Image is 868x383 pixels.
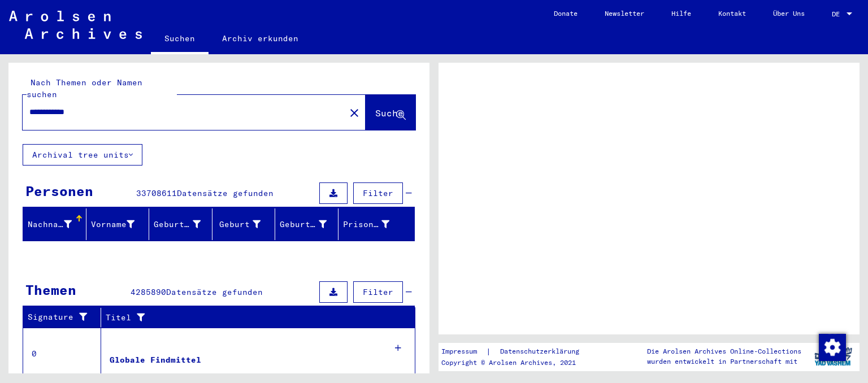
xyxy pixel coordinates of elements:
div: Signature [28,311,92,323]
div: Vorname [91,219,135,230]
mat-header-cell: Prisoner # [338,208,415,240]
button: Filter [353,281,403,303]
div: Themen [25,280,76,300]
a: Suchen [151,25,209,54]
p: Copyright © Arolsen Archives, 2021 [441,358,593,368]
mat-header-cell: Nachname [23,208,86,240]
a: Archiv erkunden [209,25,312,52]
div: Geburtsname [154,215,215,233]
span: 4285890 [131,287,166,297]
div: Vorname [91,215,149,233]
div: | [441,346,593,358]
div: Geburt‏ [217,219,261,230]
span: Datensätze gefunden [166,287,263,297]
div: Geburtsdatum [280,219,327,230]
mat-header-cell: Geburtsdatum [275,208,338,240]
mat-header-cell: Geburtsname [149,208,212,240]
mat-label: Nach Themen oder Namen suchen [27,77,142,99]
span: DE [832,10,844,18]
mat-header-cell: Vorname [86,208,150,240]
div: Globale Findmittel [110,354,201,366]
div: Geburtsname [154,219,201,230]
img: Zustimmung ändern [819,334,846,361]
button: Archival tree units [23,144,142,166]
div: Nachname [28,219,72,230]
span: 33708611 [136,188,177,198]
p: Die Arolsen Archives Online-Collections [647,346,801,356]
button: Filter [353,182,403,204]
div: Personen [25,181,93,201]
span: Filter [363,188,393,198]
div: Signature [28,308,103,327]
div: Geburtsdatum [280,215,341,233]
span: Datensätze gefunden [177,188,274,198]
button: Clear [343,101,366,124]
div: Nachname [28,215,86,233]
div: Titel [106,312,393,324]
a: Datenschutzerklärung [491,346,593,358]
div: Geburt‏ [217,215,275,233]
td: 0 [23,328,101,380]
mat-icon: close [348,106,361,120]
div: Prisoner # [343,215,404,233]
a: Impressum [441,346,486,358]
button: Suche [366,95,415,130]
mat-header-cell: Geburt‏ [212,208,276,240]
img: Arolsen_neg.svg [9,11,142,39]
div: Prisoner # [343,219,390,230]
p: wurden entwickelt in Partnerschaft mit [647,356,801,367]
span: Suche [375,107,403,119]
div: Titel [106,308,404,327]
img: yv_logo.png [812,342,854,371]
span: Filter [363,287,393,297]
